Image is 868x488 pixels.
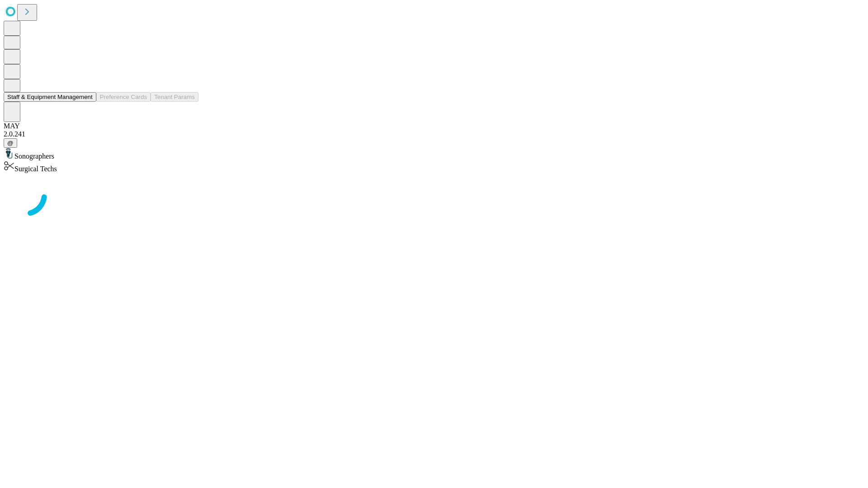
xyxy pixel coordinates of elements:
[4,138,17,148] button: @
[4,122,864,130] div: MAY
[4,92,96,102] button: Staff & Equipment Management
[4,160,864,173] div: Surgical Techs
[7,140,14,146] span: @
[96,92,151,102] button: Preference Cards
[4,130,864,138] div: 2.0.241
[4,148,864,160] div: Sonographers
[151,92,198,102] button: Tenant Params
